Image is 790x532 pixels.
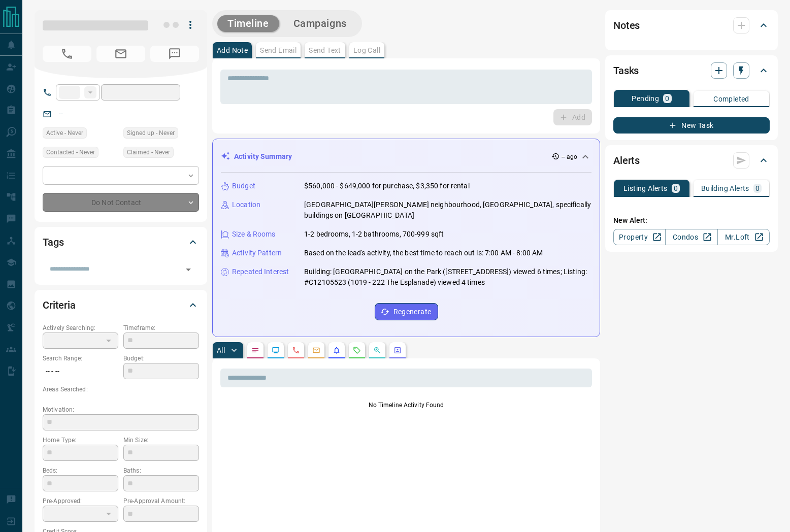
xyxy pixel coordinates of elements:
p: Areas Searched: [43,385,199,394]
p: Activity Summary [234,151,292,162]
div: Alerts [613,148,770,173]
p: Actively Searching: [43,323,118,332]
h2: Alerts [613,152,640,169]
h2: Tags [43,234,63,250]
span: Contacted - Never [46,147,95,157]
p: -- ago [562,152,577,161]
svg: Notes [251,346,259,354]
span: Claimed - Never [127,147,170,157]
p: Completed [713,95,749,103]
span: No Number [150,46,199,62]
div: Activity Summary-- ago [221,147,591,166]
svg: Emails [312,346,320,354]
p: Pending [632,95,659,102]
a: Mr.Loft [717,229,770,245]
p: Activity Pattern [232,248,282,258]
div: Notes [613,13,770,38]
div: Criteria [43,293,199,317]
p: Home Type: [43,436,118,445]
p: Min Size: [123,436,199,445]
div: Tasks [613,58,770,83]
button: New Task [613,117,770,134]
div: Do Not Contact [43,193,199,212]
svg: Requests [353,346,361,354]
p: 0 [674,185,678,192]
button: Timeline [217,15,279,32]
p: Based on the lead's activity, the best time to reach out is: 7:00 AM - 8:00 AM [304,248,543,258]
h2: Notes [613,17,640,34]
button: Regenerate [375,303,438,320]
p: All [217,347,225,354]
span: Signed up - Never [127,128,175,138]
p: Repeated Interest [232,267,289,277]
span: No Number [43,46,91,62]
p: Size & Rooms [232,229,276,240]
button: Campaigns [283,15,357,32]
p: Location [232,199,260,210]
p: 0 [665,95,669,102]
p: -- - -- [43,363,118,380]
p: Building: [GEOGRAPHIC_DATA] on the Park ([STREET_ADDRESS]) viewed 6 times; Listing: #C12105523 (1... [304,267,591,288]
p: Add Note [217,47,248,54]
p: Listing Alerts [623,185,668,192]
span: No Email [96,46,145,62]
p: 0 [755,185,760,192]
button: Open [181,262,195,277]
p: Beds: [43,466,118,475]
svg: Lead Browsing Activity [272,346,280,354]
p: [GEOGRAPHIC_DATA][PERSON_NAME] neighbourhood, [GEOGRAPHIC_DATA], specifically buildings on [GEOGR... [304,199,591,221]
a: Property [613,229,666,245]
p: $560,000 - $649,000 for purchase, $3,350 for rental [304,181,470,191]
span: Active - Never [46,128,83,138]
p: Building Alerts [701,185,749,192]
h2: Criteria [43,297,76,313]
div: Tags [43,230,199,254]
p: No Timeline Activity Found [220,401,592,410]
p: Search Range: [43,354,118,363]
p: New Alert: [613,215,770,226]
svg: Calls [292,346,300,354]
p: Pre-Approval Amount: [123,496,199,506]
a: -- [59,110,63,118]
svg: Agent Actions [393,346,402,354]
a: Condos [665,229,717,245]
svg: Listing Alerts [333,346,341,354]
p: Baths: [123,466,199,475]
svg: Opportunities [373,346,381,354]
p: 1-2 bedrooms, 1-2 bathrooms, 700-999 sqft [304,229,444,240]
p: Budget [232,181,255,191]
p: Timeframe: [123,323,199,332]
p: Budget: [123,354,199,363]
p: Pre-Approved: [43,496,118,506]
h2: Tasks [613,62,639,79]
p: Motivation: [43,405,199,414]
